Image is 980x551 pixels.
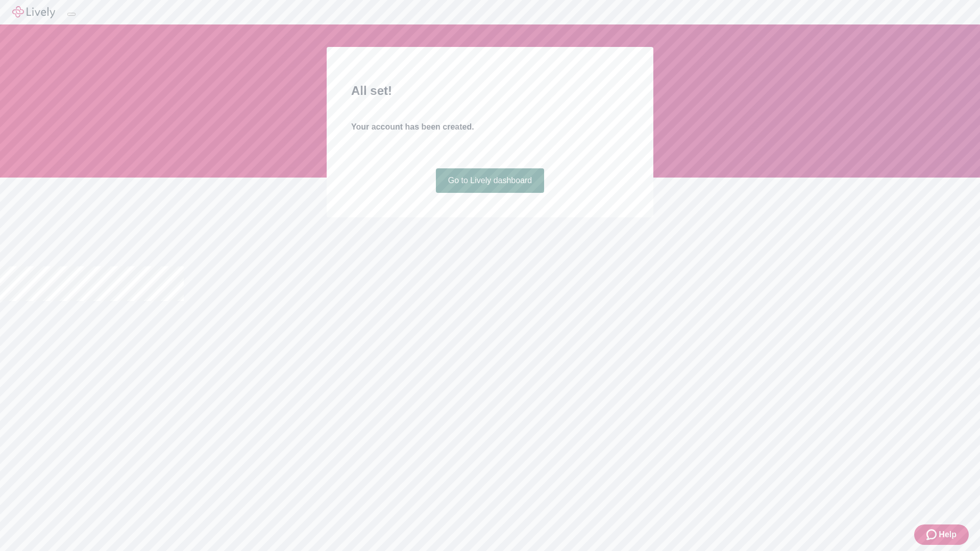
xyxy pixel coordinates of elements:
[12,6,55,18] img: Lively
[926,529,939,541] svg: Zendesk support icon
[939,529,957,541] span: Help
[436,168,545,193] a: Go to Lively dashboard
[914,524,969,545] button: Zendesk support iconHelp
[67,13,76,16] button: Log out
[351,82,629,100] h2: All set!
[351,121,629,133] h4: Your account has been created.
